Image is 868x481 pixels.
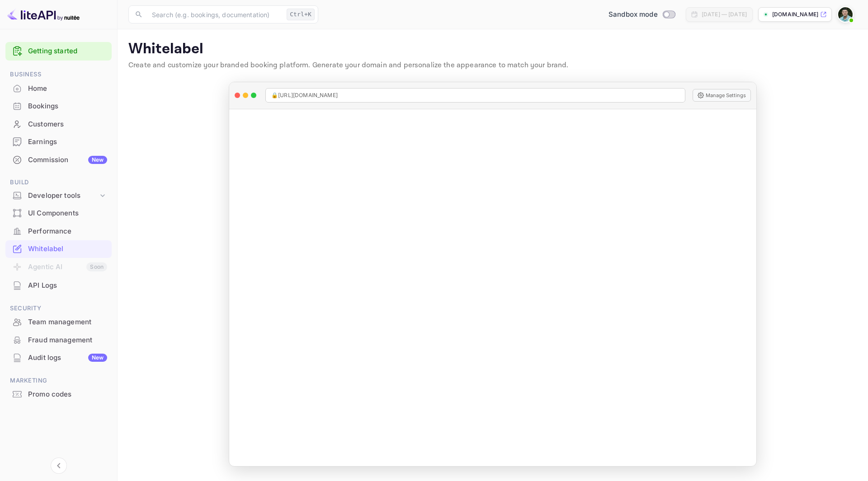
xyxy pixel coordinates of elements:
[5,151,112,168] a: CommissionNew
[5,349,112,366] a: Audit logsNew
[28,191,98,201] div: Developer tools
[28,244,107,254] div: Whitelabel
[5,277,112,294] div: API Logs
[5,349,112,367] div: Audit logsNew
[146,5,283,23] input: Search (e.g. bookings, documentation)
[609,9,658,20] span: Sandbox mode
[5,223,112,240] div: Performance
[5,205,112,222] div: UI Components
[28,208,107,219] div: UI Components
[5,98,112,115] div: Bookings
[5,376,112,386] span: Marketing
[28,335,107,346] div: Fraud management
[605,9,679,20] div: Switch to Production mode
[28,317,107,327] div: Team management
[128,40,857,58] p: Whitelabel
[5,277,112,294] a: API Logs
[28,137,107,147] div: Earnings
[28,84,107,94] div: Home
[5,313,112,331] div: Team management
[28,155,107,165] div: Commission
[5,188,112,204] div: Developer tools
[28,119,107,130] div: Customers
[5,386,112,402] a: Promo codes
[28,389,107,400] div: Promo codes
[7,7,80,22] img: LiteAPI logo
[5,240,112,258] div: Whitelabel
[28,101,107,112] div: Bookings
[838,7,853,22] img: Jaime Mantilla
[5,332,112,349] div: Fraud management
[28,353,107,363] div: Audit logs
[5,98,112,114] a: Bookings
[5,42,112,61] div: Getting started
[772,10,818,19] p: [DOMAIN_NAME]
[693,89,751,102] button: Manage Settings
[287,9,315,20] div: Ctrl+K
[28,226,107,237] div: Performance
[5,177,112,187] span: Build
[271,91,338,99] span: 🔒 [URL][DOMAIN_NAME]
[5,116,112,133] div: Customers
[702,10,747,19] div: [DATE] — [DATE]
[5,240,112,257] a: Whitelabel
[5,304,112,313] span: Security
[28,46,107,56] a: Getting started
[88,354,107,362] div: New
[5,205,112,221] a: UI Components
[5,133,112,150] a: Earnings
[28,280,107,291] div: API Logs
[88,156,107,164] div: New
[5,116,112,132] a: Customers
[5,80,112,97] a: Home
[5,223,112,239] a: Performance
[128,60,857,71] p: Create and customize your branded booking platform. Generate your domain and personalize the appe...
[5,386,112,403] div: Promo codes
[5,151,112,169] div: CommissionNew
[5,133,112,151] div: Earnings
[5,80,112,98] div: Home
[5,313,112,330] a: Team management
[5,332,112,348] a: Fraud management
[5,70,112,79] span: Business
[51,458,67,474] button: Collapse navigation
